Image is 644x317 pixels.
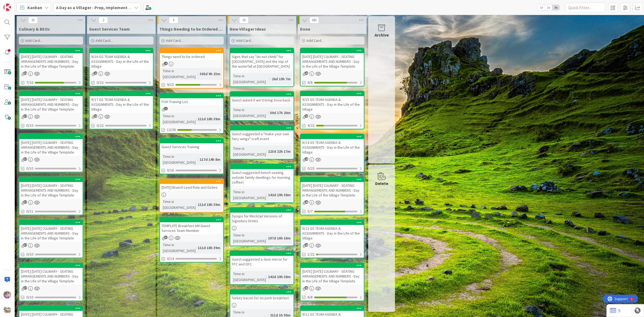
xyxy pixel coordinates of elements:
div: [DATE] [DATE] CULINARY - SEATING ARRANGEMENTS AND NUMBERS - Day in the Life of the Village Template [19,134,83,156]
div: 59d 17h 20m [269,110,292,116]
div: FOH Training List [160,93,223,105]
div: Turkey bacon for no pork breakfast [230,294,294,301]
div: [DATE] [DATE] CULINARY - SEATING ARRANGEMENTS AND NUMBERS - Day in the Life of the Village Template [301,177,364,199]
span: 0/14 [167,256,174,261]
span: 1x [538,5,545,10]
span: 15 [239,17,248,23]
a: [DATE] [DATE] CULINARY - SEATING ARRANGEMENTS AND NUMBERS - Day in the Life of the Village Templa... [19,220,83,258]
div: Guest asked if we'd bring trivia back [230,92,294,104]
span: : [196,202,196,207]
div: Signs that say "do not climb" for [GEOGRAPHIC_DATA] and the top of the waterfall at [GEOGRAPHIC_D... [230,53,294,70]
a: Signs that say "do not climb" for [GEOGRAPHIC_DATA] and the top of the waterfall at [GEOGRAPHIC_D... [230,48,294,87]
a: Guest suggested a "make your own fairy wings" craft eventTime in [GEOGRAPHIC_DATA]:123d 22h 17m [230,125,294,159]
div: Guest suggested a "make your own fairy wings" craft event [230,130,294,142]
span: 9/15 [167,82,174,88]
div: 9/15 GS TEAM AGENDA & ASSIGNMENTS - Day in the Life of the Village [301,96,364,113]
span: 0/10 [26,252,33,257]
a: Guest Services TrainingTime in [GEOGRAPHIC_DATA]:117d 14h 8m0/16 [159,138,224,174]
div: [DATE] [DATE] CULINARY - SEATING ARRANGEMENTS AND NUMBERS - Day in the Life of the Village Template [19,177,83,199]
div: Time in [GEOGRAPHIC_DATA] [162,199,196,210]
div: Time in [GEOGRAPHIC_DATA] [232,232,266,244]
div: [DATE] [DATE] CULINARY - SEATING ARRANGEMENTS AND NUMBERS - Day in the Life of the Village Template [19,220,83,242]
span: 0/10 [26,294,33,300]
a: [DATE] [DATE] CULINARY - SEATING ARRANGEMENTS AND NUMBERS - Day in the Life of the Village Templa... [19,263,83,301]
span: 4/22 [308,123,314,128]
input: Quick Filter... [565,3,605,12]
div: TEMPLATE Breakfast AM Guest Services Team Member [160,217,223,234]
div: Time in [GEOGRAPHIC_DATA] [232,271,266,283]
div: Things need to be ordered [160,48,223,60]
div: [DATE] [DATE] CULINARY - SEATING ARRANGEMENTS AND NUMBERS - Day in the Life of the Village Template [19,53,83,70]
span: : [266,148,267,154]
div: 9/16 GS TEAM AGENDA & ASSIGNMENTS - Day in the Life of the Village [90,48,153,70]
div: [DATE] Brunch Lead Role and Duties [160,179,223,191]
span: 43 [305,286,308,290]
span: New Villager Ideas [230,26,266,32]
a: [DATE] Brunch Lead Role and DutiesTime in [GEOGRAPHIC_DATA]:111d 18h 39m [159,178,224,213]
a: 5 [610,307,620,314]
span: : [268,110,269,116]
div: Turkey bacon for no pork breakfast [230,290,294,301]
div: 111d 18h 39m [196,245,222,251]
a: Things need to be orderedTime in [GEOGRAPHIC_DATA]:365d 9h 23m9/15 [159,48,224,89]
span: Kanban [27,4,42,11]
span: : [197,156,198,162]
span: Add Card... [25,38,42,43]
span: 15 [28,17,38,23]
div: 9/17 GS TEAM AGENDA & ASSIGNMENTS - Day in the Life of the Village [90,96,153,113]
span: 5 [169,17,178,23]
span: 22 [305,114,308,118]
div: [DATE] Brunch Lead Role and Duties [160,184,223,191]
img: Visit kanbanzone.com [3,3,11,11]
span: 181 [310,17,319,23]
div: 9/13 GS TEAM AGENDA & ASSIGNMENTS - Day in the Life of the Village [301,220,364,242]
div: Guest suggested bench seating outside family dwellings for morning coffee\ [230,169,294,186]
span: 43 [305,200,308,204]
span: 2 [99,17,108,23]
img: OM [3,291,11,298]
span: 37 [24,200,27,204]
span: 19 [94,114,97,118]
a: 9/15 GS TEAM AGENDA & ASSIGNMENTS - Day in the Life of the Village4/22 [300,91,364,129]
div: Time in [GEOGRAPHIC_DATA] [232,107,268,119]
div: 9/14 GS TEAM AGENDA & ASSIGNMENTS - Day in the Life of the Village [301,134,364,156]
span: 5/7 [308,209,313,214]
div: Guest suggested a "make your own fairy wings" craft event [230,126,294,142]
div: Things need to be ordered [160,53,223,60]
div: Syrups for Mocktail Versions of Signature Drinks [230,213,294,224]
span: : [266,192,267,198]
div: 123d 22h 17m [267,148,292,154]
div: [DATE] [DATE] CULINARY - SEATING ARRANGEMENTS AND NUMBERS - Day in the Life of the Village Template [19,48,83,70]
div: [DATE] [DATE] CULINARY - SEATING ARRANGEMENTS AND NUMBERS - Day in the Life of the Village Template [301,182,364,199]
a: FOH Training ListTime in [GEOGRAPHIC_DATA]:111d 18h 39m13/36 [159,93,224,134]
div: [DATE] [DATE] CULINARY - SEATING ARRANGEMENTS AND NUMBERS - Day in the Life of the Village Template [19,139,83,156]
a: TEMPLATE Breakfast AM Guest Services Team MemberTime in [GEOGRAPHIC_DATA]:111d 18h 39m0/14 [159,217,224,263]
div: Time in [GEOGRAPHIC_DATA] [232,189,266,201]
div: [DATE] [DATE] CULINARY - SEATING ARRANGEMENTS AND NUMBERS - Day in the Life of the Village Template [19,263,83,285]
div: Signs that say "do not climb" for [GEOGRAPHIC_DATA] and the top of the waterfall at [GEOGRAPHIC_D... [230,48,294,70]
span: 19 [305,243,308,247]
a: [DATE] [DATE] CULINARY - SEATING ARRANGEMENTS AND NUMBERS - Day in the Life of the Village Templa... [19,134,83,172]
span: 13/36 [167,127,176,133]
div: Time in [GEOGRAPHIC_DATA] [162,154,197,165]
span: Culinary & BEOs [19,26,50,32]
div: [DATE] [DATE] CULINARY - SEATING ARRANGEMENTS AND NUMBERS - Day in the Life of the Village Template [301,48,364,70]
span: 19 [305,157,308,161]
span: 0/11 [26,209,33,214]
div: FOH Training List [160,98,223,105]
span: : [270,76,270,82]
div: Time in [GEOGRAPHIC_DATA] [232,145,266,157]
a: Syrups for Mocktail Versions of Signature DrinksTime in [GEOGRAPHIC_DATA]:197d 16h 16m [230,207,294,246]
div: Archive [375,32,389,38]
a: [DATE] [DATE] CULINARY - SEATING ARRANGEMENTS AND NUMBERS - Day in the Life of the Village Templa... [300,48,364,86]
div: [DATE] [DATE] CULINARY - SEATING ARRANGEMENTS AND NUMBERS - Day in the Life of the Village Template [19,268,83,285]
a: 9/14 GS TEAM AGENDA & ASSIGNMENTS - Day in the Life of the Village0/23 [300,134,364,172]
span: 3x [552,5,559,10]
div: 142d 19h 38m [267,192,292,198]
div: TEMPLATE Breakfast AM Guest Services Team Member [160,222,223,234]
a: [DATE] [DATE] CULINARY - SEATING ARRANGEMENTS AND NUMBERS - Day in the Life of the Village Templa... [19,48,83,86]
span: 37 [24,286,27,290]
span: : [197,71,198,77]
div: Time in [GEOGRAPHIC_DATA] [232,73,270,85]
div: Guest suggested bench seating outside family dwellings for morning coffee\ [230,164,294,186]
